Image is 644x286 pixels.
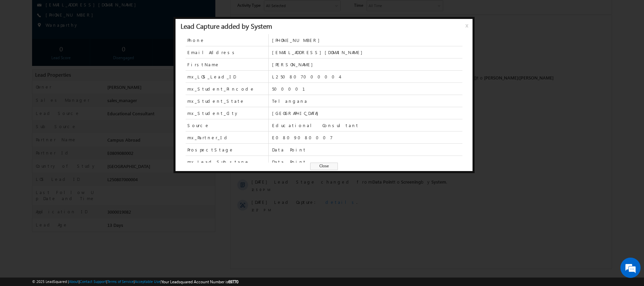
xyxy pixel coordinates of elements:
a: Terms of Service [107,279,134,284]
span: 69770 [228,279,238,284]
span: L250807000004 [272,74,462,80]
span: 03:27 PM [21,47,41,53]
a: Acceptable Use [135,279,160,284]
a: Contact Support [80,279,106,284]
div: Lead Capture added by System [181,23,272,29]
span: details [95,100,126,105]
span: 03:27 PM [21,87,41,93]
span: details [95,163,126,169]
span: mx_LOS_Lead_ID [186,71,268,82]
span: Screening [142,143,162,149]
span: System [161,86,176,91]
span: [DATE] [21,59,36,65]
span: Source [187,122,210,128]
span: 03:27 PM [21,67,41,73]
span: mx_Student_City [186,107,268,119]
span: mx_Student_City [187,110,239,116]
div: . [44,39,343,45]
div: Minimize live chat window [111,3,127,20]
div: . [44,59,343,65]
span: 12:17 PM [21,212,41,218]
span: details [95,39,126,45]
span: Telangana [272,98,462,104]
span: Lead Capture: [44,59,89,65]
span: 12:50 PM [21,191,41,197]
span: 12:50 PM [21,171,41,177]
span: x [465,22,471,34]
span: System [223,143,238,149]
span: details [95,59,126,65]
span: 01:01 PM [21,130,41,137]
span: [PERSON_NAME]([EMAIL_ADDRESS][DOMAIN_NAME]) [138,79,246,85]
span: EmailAddress [187,49,237,55]
span: mx_Student_State [186,95,268,107]
span: ProspectStage [186,144,268,156]
span: Data Point [272,147,462,153]
span: Close [310,163,338,170]
span: Phone [187,37,205,43]
span: Source [186,119,268,131]
div: . [44,123,343,129]
em: Submit [99,208,123,217]
span: mx_Student_Pincode [186,83,268,95]
span: © 2025 LeadSquared | | | | | [32,279,238,285]
span: [DATE] [21,204,36,210]
div: . [44,163,343,169]
span: Educational Consultant [272,122,462,128]
span: [DATE] [21,100,36,106]
span: [DATE] [21,143,36,149]
span: Lead Stage changed from to by . [44,143,239,149]
span: Data Point [272,159,462,165]
span: [DATE] [21,39,36,45]
div: All Time [138,7,152,14]
span: mx_Partner_Id [186,132,268,143]
span: FirstName [187,62,220,68]
span: details [95,123,126,128]
span: Activity Type [7,5,30,15]
span: [EMAIL_ADDRESS][DOMAIN_NAME] [272,49,462,55]
span: System [201,184,216,189]
span: mx_LOS_Lead_ID [187,74,236,80]
span: Lead Capture: [44,100,89,105]
textarea: Type your message and click 'Submit' [9,63,123,202]
span: Lead Capture: [44,204,89,210]
span: [DATE] [21,184,36,190]
span: Lead Capture: [44,39,89,45]
span: mx_Lead_Substage [186,156,268,168]
span: mx_Student_State [187,98,245,104]
span: [GEOGRAPHIC_DATA] [272,110,462,116]
span: Data Point [142,184,163,189]
span: Time [124,5,133,15]
div: All Selected [35,7,55,14]
span: Lead Capture: [44,163,89,169]
div: [DATE] [7,26,29,32]
span: E0809080007 [272,135,462,141]
span: Screening Completed [169,143,212,149]
div: . [44,100,343,106]
span: [PERSON_NAME]([PERSON_NAME][EMAIL_ADDRESS][PERSON_NAME][DOMAIN_NAME]) [44,79,323,91]
span: [PHONE_NUMBER] [272,37,462,43]
span: Your Leadsquared Account Number is [161,279,238,284]
a: About [69,279,79,284]
span: Lead Stage changed from to by . [44,184,217,189]
span: 500001 [272,86,462,92]
span: Lead Owner changed from to by . [44,79,323,91]
span: Lead Capture: [44,123,89,128]
span: mx_Partner_Id [187,135,230,141]
span: [DATE] [21,123,36,129]
span: mx_Lead_Substage [187,159,249,165]
span: EmailAddress [186,46,268,58]
span: ProspectStage [187,147,234,153]
span: Screening [170,184,190,189]
img: d_60004797649_company_0_60004797649 [11,35,28,44]
span: details [95,204,126,210]
span: 01:01 PM [21,151,41,157]
span: [PERSON_NAME] [272,62,462,68]
div: Leave a message [35,35,113,44]
div: All Selected [34,5,110,16]
div: . [44,204,343,210]
span: FirstName [186,58,268,70]
span: 02:58 PM [21,108,41,120]
span: [DATE] [21,79,36,86]
span: Phone [186,34,268,46]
